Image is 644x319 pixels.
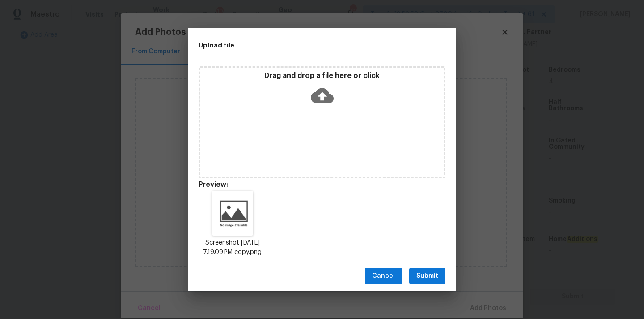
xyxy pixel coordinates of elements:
p: Drag and drop a file here or click [200,71,444,81]
h2: Upload file [199,40,405,50]
span: Submit [416,271,438,282]
span: Cancel [372,271,395,282]
button: Cancel [365,268,402,285]
p: Screenshot [DATE] 7.19.09 PM copy.png [199,238,267,257]
button: Submit [409,268,445,285]
img: 6sRk4ByZSOw8AiPwNIE5Mk8TX3kjMAIjMAIjMAK3EZgjcxvKKRqBERiBERiBEXiawByZp4mvvBEYgREYgREYgdsIzJG5DeUUj... [212,191,253,236]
